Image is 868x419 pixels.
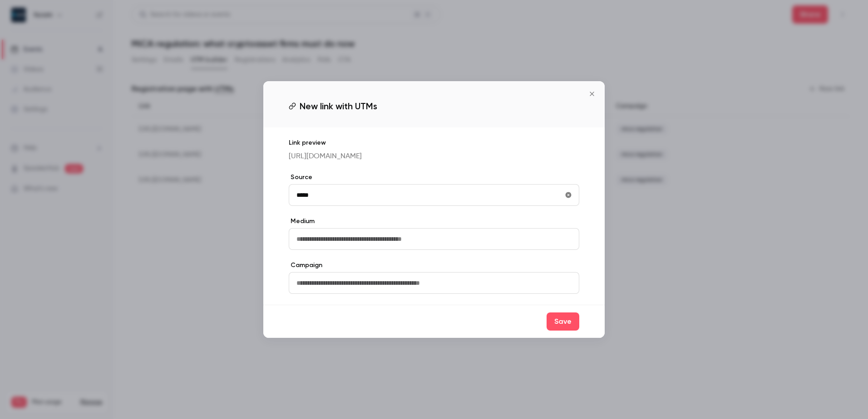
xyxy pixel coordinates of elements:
span: New link with UTMs [300,99,377,113]
p: Link preview [289,138,579,147]
label: Medium [289,217,579,226]
p: [URL][DOMAIN_NAME] [289,151,579,162]
label: Campaign [289,261,579,270]
button: utmSource [561,188,576,202]
button: Save [547,312,579,331]
button: Close [583,85,601,103]
label: Source [289,173,579,182]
